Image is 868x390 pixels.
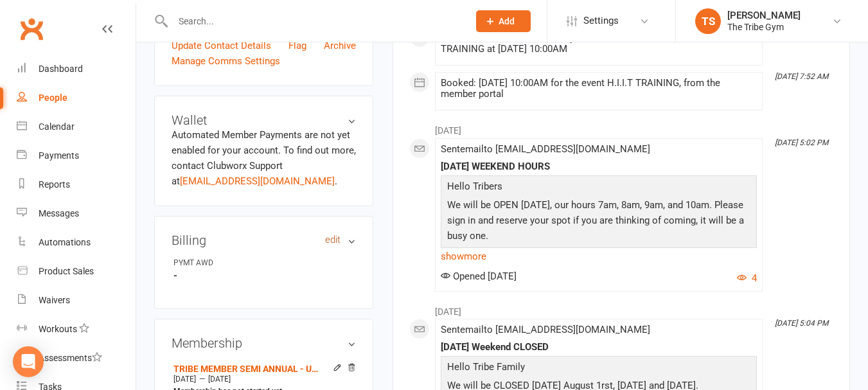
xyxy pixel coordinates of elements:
h3: Billing [172,233,356,247]
div: [PERSON_NAME] [727,10,801,21]
span: Sent email to [EMAIL_ADDRESS][DOMAIN_NAME] [441,324,650,335]
div: [DATE] Weekend CLOSED [441,342,757,353]
i: [DATE] 5:04 PM [775,319,828,328]
div: Workouts [39,324,77,334]
no-payment-system: Automated Member Payments are not yet enabled for your account. To find out more, contact Clubwor... [172,129,356,187]
a: Update Contact Details [172,38,271,53]
strong: - [173,270,356,281]
div: PYMT AWD [173,257,279,269]
a: Calendar [17,112,136,141]
div: Dashboard [39,64,83,74]
div: Reports [39,179,70,190]
a: Flag [288,38,306,53]
a: Product Sales [17,257,136,286]
a: Assessments [17,344,136,373]
div: Payments [39,150,79,161]
a: Manage Comms Settings [172,53,280,69]
div: Waivers [39,295,70,305]
span: Opened [DATE] [441,270,517,282]
a: [EMAIL_ADDRESS][DOMAIN_NAME] [180,175,335,187]
span: [DATE] [173,375,196,384]
span: Settings [583,6,619,35]
i: [DATE] 5:02 PM [775,138,828,147]
div: Open Intercom Messenger [13,346,44,377]
a: Reports [17,170,136,199]
div: — [170,374,356,384]
div: The Tribe Gym [727,21,801,33]
a: Automations [17,228,136,257]
button: 4 [737,270,757,286]
div: Automations [39,237,91,247]
h3: Membership [172,336,356,350]
a: Workouts [17,315,136,344]
a: Dashboard [17,55,136,84]
div: Calendar [39,121,75,132]
div: Messages [39,208,79,218]
div: [DATE] WEEKEND HOURS [441,161,757,172]
div: TS [695,8,721,34]
div: Product Sales [39,266,94,276]
input: Search... [169,12,459,30]
a: Archive [324,38,356,53]
h3: Wallet [172,113,356,127]
i: [DATE] 7:52 AM [775,72,828,81]
span: [DATE] [208,375,231,384]
p: We will be OPEN [DATE], our hours 7am, 8am, 9am, and 10am. Please sign in and reserve your spot i... [444,197,754,247]
a: show more [441,247,757,265]
a: People [17,84,136,112]
p: Hello Tribers [444,179,754,197]
li: [DATE] [409,298,833,319]
a: Messages [17,199,136,228]
div: Marked 'Attended' in roll call by [PERSON_NAME] for the event H.I.I.T TRAINING at [DATE] 10:00AM [441,33,757,55]
span: Add [499,16,515,26]
span: Sent email to [EMAIL_ADDRESS][DOMAIN_NAME] [441,143,650,155]
li: [DATE] [409,117,833,137]
div: Assessments [39,353,102,363]
a: Clubworx [15,13,48,45]
a: Waivers [17,286,136,315]
p: CLOSED [DATE]. [444,247,754,265]
div: Booked: [DATE] 10:00AM for the event H.I.I.T TRAINING, from the member portal [441,78,757,100]
button: Add [476,10,531,32]
div: People [39,93,67,103]
a: Payments [17,141,136,170]
p: Hello Tribe Family [444,359,754,378]
a: TRIBE MEMBER SEMI ANNUAL - UNLIMITED [173,364,320,374]
a: edit [325,235,341,245]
